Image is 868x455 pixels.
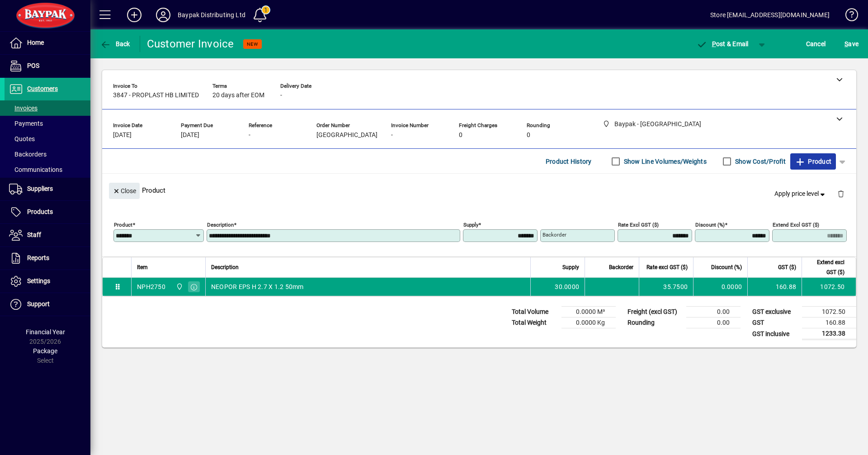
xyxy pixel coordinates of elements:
span: Support [27,300,50,308]
td: GST [748,318,802,328]
button: Profile [149,7,178,23]
span: GST ($) [778,262,796,272]
mat-label: Supply [463,222,478,228]
app-page-header-button: Delete [830,190,852,198]
a: Support [5,293,90,316]
button: Add [120,7,149,23]
span: Backorders [9,151,47,158]
span: P [712,40,716,47]
span: Extend excl GST ($) [807,257,844,277]
mat-label: Extend excl GST ($) [773,222,819,228]
span: Back [100,40,130,47]
span: Close [113,184,136,199]
span: Product History [546,154,592,169]
td: 0.00 [686,307,741,318]
a: Reports [5,247,90,270]
span: - [391,132,393,139]
td: 0.00 [686,318,741,328]
span: Quotes [9,135,35,142]
button: Apply price level [771,186,830,202]
span: Settings [27,277,50,284]
span: Backorder [609,262,633,272]
button: Post & Email [692,36,753,52]
span: Suppliers [27,185,53,192]
a: Staff [5,224,90,246]
span: Reports [27,254,49,261]
span: Products [27,208,53,215]
td: Total Weight [507,318,561,328]
a: Communications [5,162,90,177]
span: NEW [247,41,258,47]
span: 20 days after EOM [212,92,264,99]
div: Product [102,174,856,207]
button: Product History [542,153,595,170]
td: 1233.38 [802,328,856,340]
span: [DATE] [113,132,132,139]
div: Baypak Distributing Ltd [178,8,245,22]
td: 1072.50 [802,278,856,296]
td: Freight (excl GST) [623,307,686,318]
span: Item [137,262,148,272]
span: Payments [9,120,43,127]
td: 0.0000 [693,278,747,296]
span: [DATE] [181,132,199,139]
button: Back [98,36,132,52]
span: Package [33,347,57,355]
mat-label: Description [207,222,234,228]
a: Quotes [5,131,90,147]
button: Cancel [804,36,828,52]
span: Communications [9,166,62,173]
button: Save [842,36,861,52]
span: 0 [527,132,530,139]
span: Rate excl GST ($) [646,262,688,272]
span: Financial Year [26,328,65,336]
span: Description [211,262,239,272]
mat-label: Product [114,222,132,228]
td: 1072.50 [802,307,856,318]
span: ost & Email [696,40,749,47]
a: Backorders [5,147,90,162]
span: Baypak - Onekawa [174,282,184,292]
td: GST inclusive [748,328,802,340]
mat-label: Backorder [542,232,566,238]
span: - [249,132,250,139]
span: Invoices [9,104,38,112]
a: Home [5,32,90,54]
span: 30.0000 [555,282,579,291]
td: GST exclusive [748,307,802,318]
span: S [844,40,848,47]
span: Product [795,154,831,169]
span: Customers [27,85,58,92]
span: Cancel [806,37,826,51]
span: 0 [459,132,462,139]
span: - [280,92,282,99]
div: NPH2750 [137,282,165,291]
span: Apply price level [774,189,827,199]
td: 160.88 [747,278,802,296]
span: [GEOGRAPHIC_DATA] [316,132,377,139]
a: Products [5,201,90,223]
span: 3847 - PROPLAST HB LIMITED [113,92,199,99]
span: Supply [562,262,579,272]
td: Total Volume [507,307,561,318]
div: 35.7500 [645,282,688,291]
a: Payments [5,116,90,131]
label: Show Line Volumes/Weights [622,157,707,166]
a: Invoices [5,100,90,116]
a: Settings [5,270,90,293]
td: 160.88 [802,318,856,328]
td: 0.0000 M³ [561,307,616,318]
span: POS [27,62,39,69]
mat-label: Rate excl GST ($) [618,222,659,228]
span: ave [844,37,859,51]
span: Staff [27,231,41,238]
span: Discount (%) [711,262,742,272]
app-page-header-button: Close [107,186,142,194]
span: Home [27,39,44,46]
a: Knowledge Base [839,2,857,31]
a: POS [5,55,90,77]
button: Product [790,153,836,170]
label: Show Cost/Profit [733,157,786,166]
a: Suppliers [5,178,90,200]
td: 0.0000 Kg [561,318,616,328]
